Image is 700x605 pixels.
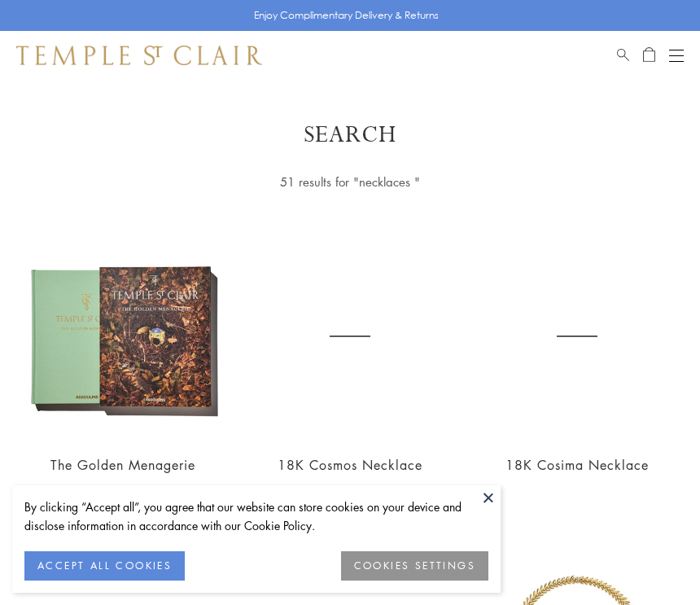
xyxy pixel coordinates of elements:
[669,46,684,65] button: Open navigation
[341,551,488,581] button: COOKIES SETTINGS
[643,46,655,65] a: Open Shopping Bag
[24,551,185,581] button: ACCEPT ALL COOKIES
[247,232,454,440] a: 18K Cosmos Necklace
[278,456,422,474] a: 18K Cosmos Necklace
[24,498,488,535] div: By clicking “Accept all”, you agree that our website can store cookies on your device and disclos...
[41,121,659,150] h1: Search
[20,232,227,440] img: The Golden Menagerie
[50,456,195,474] a: The Golden Menagerie
[473,232,680,440] a: 18K Cosima Necklace
[505,456,649,474] a: 18K Cosima Necklace
[627,537,684,589] iframe: Gorgias live chat messenger
[617,46,629,65] a: Search
[254,7,439,24] p: Enjoy Complimentary Delivery & Returns
[134,172,566,192] div: 51 results for "necklaces "
[16,46,262,65] img: Temple St. Clair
